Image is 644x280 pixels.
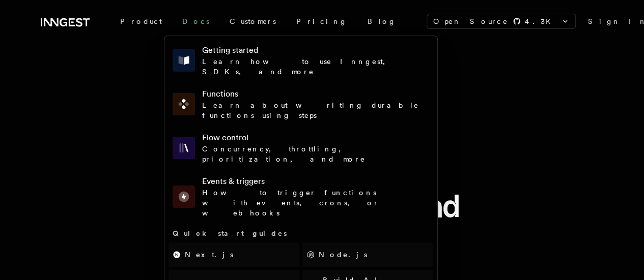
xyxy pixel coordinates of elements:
span: 4.3 K [525,16,557,26]
span: Learn how to use Inngest, SDKs, and more [202,57,395,76]
h4: Getting started [202,44,429,56]
a: Blog [357,12,406,30]
h4: Functions [202,88,429,100]
a: Getting startedLearn how to use Inngest, SDKs, and more [169,40,433,81]
a: FunctionsLearn about writing durable functions using steps [169,84,433,125]
a: Pricing [286,12,357,30]
h4: Flow control [202,132,429,144]
a: Next.js [169,242,299,267]
a: Flow controlConcurrency, throttling, prioritization, and more [169,128,433,168]
span: Open Source [433,16,509,26]
span: Concurrency, throttling, prioritization, and more [202,145,366,163]
a: Docs [172,12,219,30]
a: Customers [219,12,286,30]
h3: Quick start guides [169,228,433,238]
a: Node.js [302,242,433,267]
span: Learn about writing durable functions using steps [202,101,419,119]
span: How to trigger functions with events, crons, or webhooks [202,189,379,217]
div: Product [110,12,172,30]
h4: Events & triggers [202,175,429,188]
a: Events & triggersHow to trigger functions with events, crons, or webhooks [169,171,433,222]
